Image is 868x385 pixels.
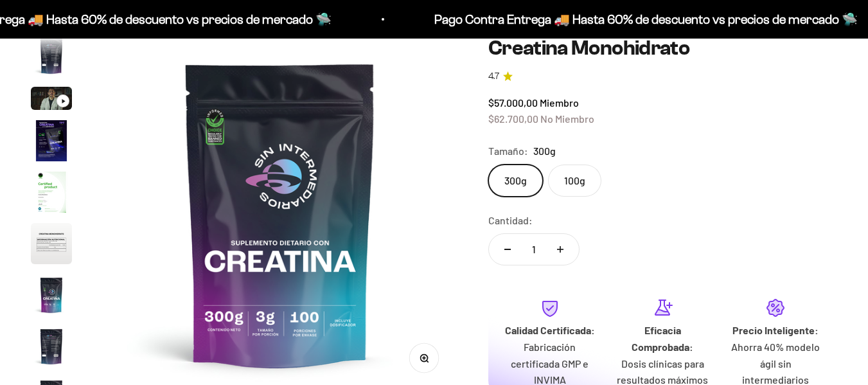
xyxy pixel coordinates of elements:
span: Miembro [540,96,579,109]
span: $57.000,00 [488,96,538,109]
img: Creatina Monohidrato [31,120,72,161]
img: Creatina Monohidrato [31,326,72,367]
button: Ir al artículo 7 [31,274,72,319]
button: Reducir cantidad [489,234,526,265]
button: Aumentar cantidad [542,234,579,265]
img: Creatina Monohidrato [31,274,72,316]
strong: Eficacia Comprobada: [632,324,693,353]
strong: Precio Inteligente: [732,324,819,336]
img: Creatina Monohidrato [31,223,72,264]
a: 4.74.7 de 5.0 estrellas [488,69,837,84]
button: Ir al artículo 5 [31,172,72,217]
p: Pago Contra Entrega 🚚 Hasta 60% de descuento vs precios de mercado 🛸 [434,9,858,30]
label: Cantidad: [488,212,533,229]
img: Creatina Monohidrato [31,172,72,213]
button: Ir al artículo 8 [31,326,72,371]
span: 4.7 [488,69,499,84]
h1: Creatina Monohidrato [488,37,837,59]
span: $62.700,00 [488,112,538,125]
button: Ir al artículo 4 [31,120,72,165]
button: Ir al artículo 3 [31,87,72,114]
span: No Miembro [540,112,594,125]
legend: Tamaño: [488,143,528,159]
button: Ir al artículo 2 [31,35,72,80]
img: Creatina Monohidrato [31,35,72,76]
span: 300g [533,143,556,159]
button: Ir al artículo 6 [31,223,72,268]
strong: Calidad Certificada: [505,324,595,336]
